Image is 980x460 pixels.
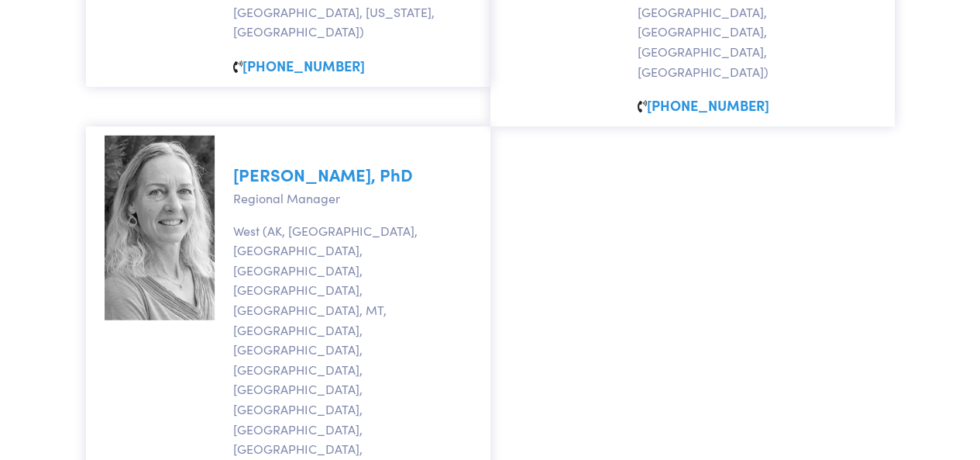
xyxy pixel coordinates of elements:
img: tracy-yates-phd.jpg [105,136,215,320]
a: [PHONE_NUMBER] [242,56,365,75]
a: [PERSON_NAME], PhD [233,162,413,186]
p: Regional Manager [233,188,472,209]
a: [PHONE_NUMBER] [647,95,769,115]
